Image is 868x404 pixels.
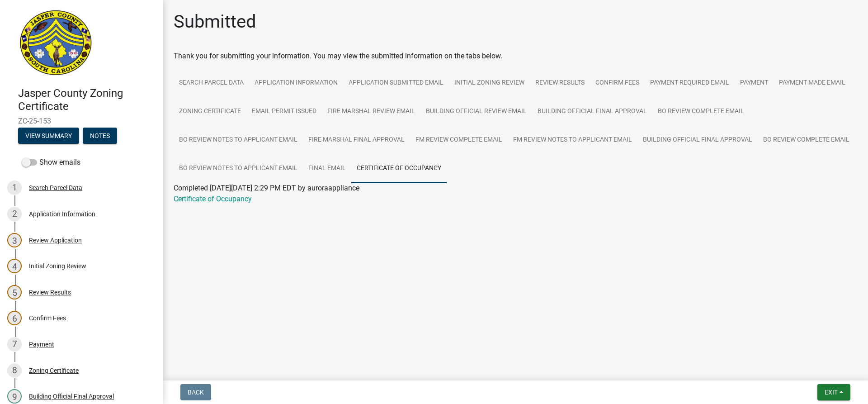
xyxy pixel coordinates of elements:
a: Certificate of Occupancy [174,195,252,203]
a: BO Review Complete Email [652,97,750,126]
div: Review Results [29,289,71,295]
a: Payment [735,69,774,98]
h4: Jasper County Zoning Certificate [18,87,156,113]
label: Show emails [22,157,80,168]
div: Confirm Fees [29,315,66,321]
div: 8 [7,363,22,378]
a: Fire Marshal Final Approval [303,126,410,155]
div: 3 [7,233,22,247]
a: Search Parcel Data [174,69,249,98]
a: Building Official Final Approval [532,97,652,126]
a: FM Review Complete Email [410,126,508,155]
a: Zoning Certificate [174,97,246,126]
span: Exit [825,389,838,396]
button: Notes [83,128,117,144]
wm-modal-confirm: Notes [83,133,117,140]
a: Building Official Final Approval [637,126,758,155]
button: Exit [817,384,850,400]
div: Initial Zoning Review [29,263,86,269]
div: Zoning Certificate [29,367,79,374]
a: Fire Marshal Review Email [322,97,420,126]
div: 6 [7,311,22,325]
a: Payment Required Email [645,69,735,98]
a: Final Email [303,154,351,183]
button: View Summary [18,128,79,144]
div: Review Application [29,237,82,243]
a: Certificate of Occupancy [351,154,447,183]
img: Jasper County, South Carolina [18,10,94,77]
span: ZC-25-153 [18,117,145,125]
span: Completed [DATE][DATE] 2:29 PM EDT by auroraappliance [174,184,359,192]
div: 1 [7,181,22,195]
span: Back [188,389,204,396]
div: 5 [7,285,22,299]
div: Application Information [29,211,95,217]
a: Application Information [249,69,343,98]
div: Building Official Final Approval [29,393,114,399]
a: Review Results [530,69,590,98]
a: FM Review Notes to Applicant Email [508,126,637,155]
a: Payment Made Email [774,69,851,98]
a: Confirm Fees [590,69,645,98]
div: 7 [7,337,22,352]
a: Email Permit Issued [246,97,322,126]
a: BO Review Notes to Applicant Email [174,154,303,183]
a: Initial Zoning Review [449,69,530,98]
div: Payment [29,341,54,347]
div: Search Parcel Data [29,185,82,191]
button: Back [180,384,211,400]
a: BO Review Notes to Applicant Email [174,126,303,155]
div: 4 [7,259,22,273]
div: 2 [7,207,22,221]
div: 9 [7,389,22,404]
h1: Submitted [174,11,256,33]
a: BO Review Complete Email [758,126,855,155]
a: Application Submitted Email [343,69,449,98]
div: Thank you for submitting your information. You may view the submitted information on the tabs below. [174,51,857,62]
a: Building Official Review Email [420,97,532,126]
wm-modal-confirm: Summary [18,133,79,140]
